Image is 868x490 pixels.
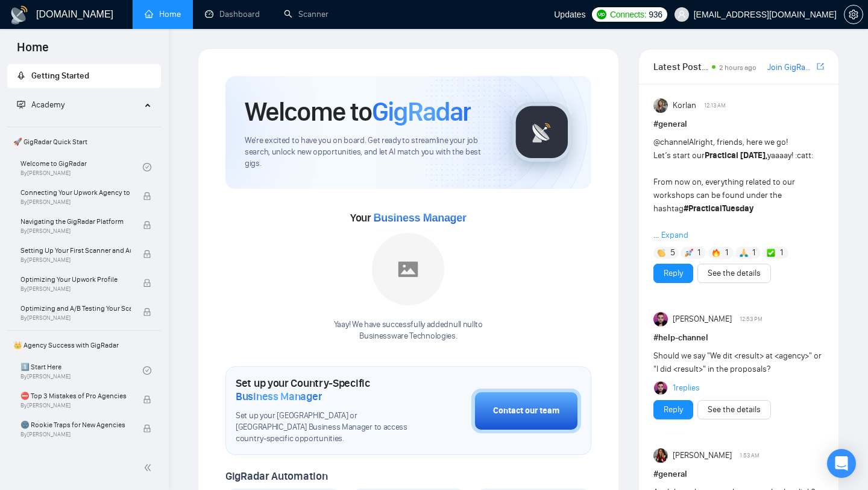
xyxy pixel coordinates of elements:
[245,95,471,128] h1: Welcome to
[767,61,814,74] a: Join GigRadar Slack Community
[740,249,748,257] img: 🙏
[664,403,683,416] a: Reply
[697,400,771,419] button: See the details
[143,192,151,200] span: lock
[20,285,131,293] span: By [PERSON_NAME]
[673,449,732,462] span: [PERSON_NAME]
[673,313,732,326] span: [PERSON_NAME]
[670,247,675,259] span: 5
[740,450,759,461] span: 1:53 AM
[143,395,151,404] span: lock
[817,62,824,71] span: export
[740,314,763,325] span: 12:53 PM
[225,469,327,483] span: GigRadar Automation
[236,410,411,445] span: Set up your [GEOGRAPHIC_DATA] or [GEOGRAPHIC_DATA] Business Manager to access country-specific op...
[554,10,585,19] span: Updates
[844,5,863,24] button: setting
[653,137,689,147] span: @channel
[725,247,728,259] span: 1
[20,357,143,384] a: 1️⃣ Start HereBy[PERSON_NAME]
[653,264,693,283] button: Reply
[8,333,160,357] span: 👑 Agency Success with GigRadar
[372,95,471,128] span: GigRadar
[780,247,783,259] span: 1
[817,61,824,72] a: export
[236,377,411,403] h1: Set up your Country-Specific
[373,212,466,224] span: Business Manager
[143,424,151,433] span: lock
[7,64,161,88] li: Getting Started
[20,154,143,180] a: Welcome to GigRadarBy[PERSON_NAME]
[719,63,756,72] span: 2 hours ago
[17,100,64,110] span: Academy
[31,71,89,81] span: Getting Started
[493,404,559,418] div: Contact our team
[673,99,696,112] span: Korlan
[143,366,151,375] span: check-circle
[657,249,665,257] img: 👏
[334,331,483,342] p: Businessware Technologies .
[827,449,856,478] div: Open Intercom Messenger
[143,462,156,474] span: double-left
[649,8,662,21] span: 936
[20,199,131,206] span: By [PERSON_NAME]
[10,5,29,25] img: logo
[653,312,668,326] img: Rodrigo Nask
[661,230,688,240] span: Expand
[597,10,606,19] img: upwork-logo.png
[20,244,131,256] span: Setting Up Your First Scanner and Auto-Bidder
[143,279,151,287] span: lock
[20,186,131,199] span: Connecting Your Upwork Agency to GigRadar
[471,389,581,433] button: Contact our team
[350,211,467,224] span: Your
[685,249,693,257] img: 🚀
[205,9,260,19] a: dashboardDashboard
[145,9,181,19] a: homeHome
[143,221,151,229] span: lock
[684,203,753,214] strong: #PracticalTuesday
[17,100,25,109] span: fund-projection-screen
[705,150,767,161] strong: Practical [DATE],
[8,130,160,154] span: 🚀 GigRadar Quick Start
[7,39,58,64] span: Home
[697,264,771,283] button: See the details
[653,137,813,240] span: Alright, friends, here we go! Let’s start our yaaaay! :catt: From now on, everything related to o...
[372,233,444,305] img: placeholder.png
[20,215,131,227] span: Navigating the GigRadar Platform
[20,314,131,322] span: By [PERSON_NAME]
[653,448,668,463] img: Veronica Phillip
[143,163,151,171] span: check-circle
[653,118,824,131] h1: # general
[512,102,572,162] img: gigradar-logo.png
[245,135,492,170] span: We're excited to have you on board. Get ready to streamline your job search, unlock new opportuni...
[653,331,824,345] h1: # help-channel
[708,267,761,280] a: See the details
[704,100,726,111] span: 12:13 AM
[653,468,824,481] h1: # general
[31,100,64,110] span: Academy
[673,382,700,394] a: 1replies
[20,390,131,402] span: ⛔ Top 3 Mistakes of Pro Agencies
[20,227,131,235] span: By [PERSON_NAME]
[767,249,775,257] img: ✅
[20,256,131,264] span: By [PERSON_NAME]
[20,419,131,431] span: 🌚 Rookie Traps for New Agencies
[653,59,708,74] span: Latest Posts from the GigRadar Community
[20,302,131,314] span: Optimizing and A/B Testing Your Scanner for Better Results
[284,9,329,19] a: searchScanner
[20,273,131,285] span: Optimizing Your Upwork Profile
[844,10,863,19] span: setting
[334,319,483,342] div: Yaay! We have successfully added null null to
[20,402,131,409] span: By [PERSON_NAME]
[664,267,683,280] a: Reply
[20,431,131,438] span: By [PERSON_NAME]
[678,10,686,19] span: user
[17,71,25,80] span: rocket
[752,247,755,259] span: 1
[844,10,863,19] a: setting
[708,403,761,416] a: See the details
[653,351,822,374] span: Should we say "We dit <result> at <agency>" or "I did <result>" in the proposals?
[697,247,700,259] span: 1
[610,8,646,21] span: Connects:
[143,308,151,316] span: lock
